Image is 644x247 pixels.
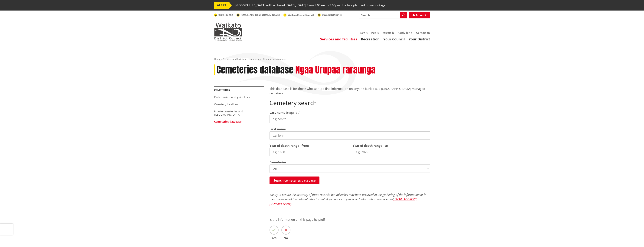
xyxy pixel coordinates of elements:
[398,31,412,34] a: Apply for it
[270,131,430,140] input: e.g. John
[214,110,243,116] a: Private cemeteries and [GEOGRAPHIC_DATA]
[283,13,314,17] a: WaikatoDistrictCouncil
[270,217,430,222] p: Is the information on this page helpful?
[214,120,241,123] a: Cemeteries database
[270,127,286,131] label: First name
[270,99,430,106] h2: Cemetery search
[360,31,368,34] a: Say it
[270,197,417,206] a: [EMAIL_ADDRESS][DOMAIN_NAME]
[270,110,285,115] label: Last name
[361,37,380,41] a: Recreation
[409,12,430,18] a: Account
[214,58,430,61] nav: breadcrumb
[214,57,221,61] a: Home
[217,64,293,75] h1: Cemeteries database
[416,31,430,34] a: Contact us
[214,95,250,99] a: Plots, burials and guidelines
[270,148,347,156] input: e.g. 1860
[320,37,357,41] a: Services and facilities
[248,57,261,61] a: Cemeteries
[270,160,286,164] label: Cemeteries
[270,236,279,239] span: Yes
[318,13,342,16] a: @WaikatoDistrict
[263,57,286,61] span: Cemeteries database
[322,13,342,16] span: @WaikatoDistrict
[288,13,314,17] span: WaikatoDistrictCouncil
[270,193,426,206] em: We try to ensure the accuracy of these records, but mistakes may have occurred in the gathering o...
[383,37,405,41] a: Your Council
[270,86,430,95] p: This database is for those who want to find information on anyone buried at a [GEOGRAPHIC_DATA] m...
[214,88,230,92] a: Cemeteries
[223,57,246,61] a: Services and facilities
[295,64,375,75] h2: Ngaa Urupaa raraunga
[214,23,242,41] img: Waikato District Council - Te Kaunihera aa Takiwaa o Waikato
[214,102,238,106] a: Cemetery locations
[409,37,430,41] a: Your District
[359,12,407,18] input: Search input
[382,31,394,34] a: Report it
[270,143,309,148] label: Year of death range - from
[241,13,280,17] span: [EMAIL_ADDRESS][DOMAIN_NAME]
[270,115,430,123] input: e.g. Smith
[286,111,300,115] span: (required)
[353,143,388,148] label: Year of death range - to
[353,148,430,156] input: e.g. 2025
[235,2,386,9] span: [GEOGRAPHIC_DATA] will be closed [DATE], [DATE] from 9:00am to 3:00pm due to a planned power outage.
[270,177,319,184] button: Search cemeteries database
[281,236,290,239] span: No
[214,2,229,9] span: ALERT
[237,13,280,17] a: [EMAIL_ADDRESS][DOMAIN_NAME]
[218,13,233,17] span: 0800 492 452
[214,13,233,17] a: 0800 492 452
[371,31,379,34] a: Pay it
